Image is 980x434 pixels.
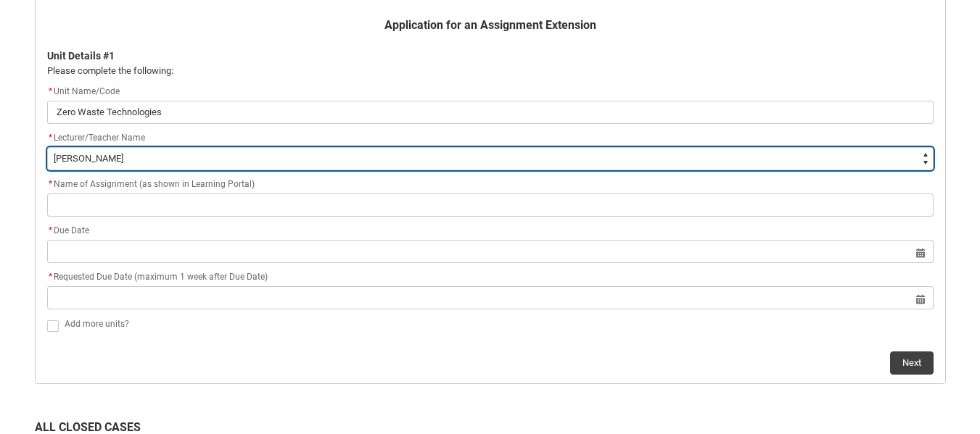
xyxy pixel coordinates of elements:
[65,319,129,329] span: Add more units?
[47,272,268,282] span: Requested Due Date (maximum 1 week after Due Date)
[49,272,52,282] abbr: required
[49,133,52,143] abbr: required
[49,179,52,189] abbr: required
[47,50,115,62] b: Unit Details #1
[384,18,596,32] b: Application for an Assignment Extension
[890,351,934,375] button: Next
[49,86,52,96] abbr: required
[49,225,52,235] abbr: required
[47,86,120,96] span: Unit Name/Code
[54,133,145,143] span: Lecturer/Teacher Name
[47,225,89,235] span: Due Date
[47,179,255,189] span: Name of Assignment (as shown in Learning Portal)
[47,64,934,78] p: Please complete the following:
